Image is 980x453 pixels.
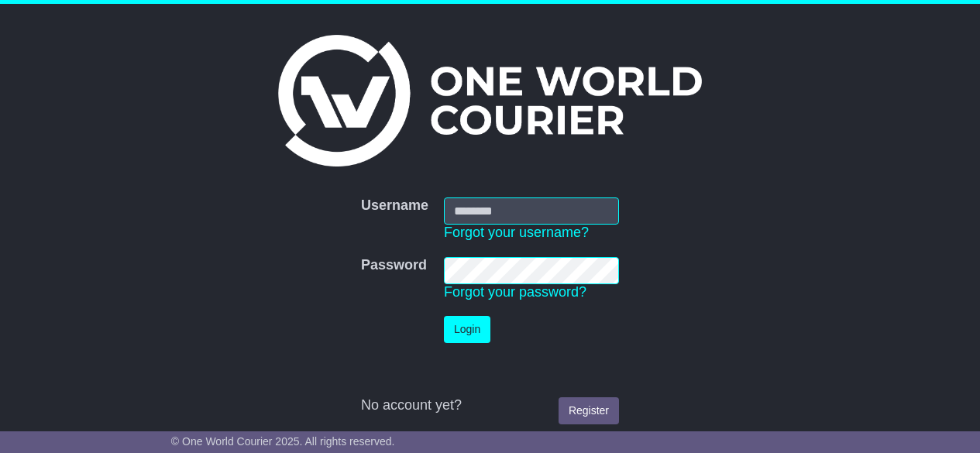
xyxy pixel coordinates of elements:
label: Password [361,257,427,274]
a: Register [559,397,619,424]
div: No account yet? [361,397,619,414]
button: Login [444,316,490,343]
label: Username [361,197,428,214]
img: One World [278,35,701,166]
a: Forgot your username? [444,225,589,240]
span: © One World Courier 2025. All rights reserved. [171,435,395,448]
a: Forgot your password? [444,284,586,300]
